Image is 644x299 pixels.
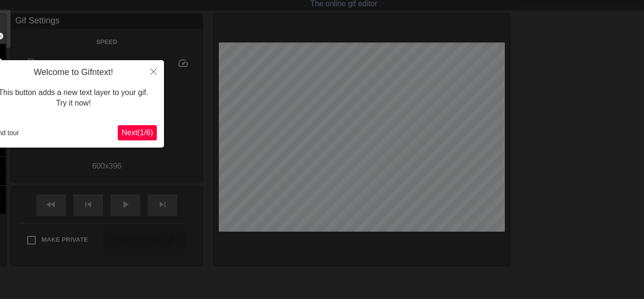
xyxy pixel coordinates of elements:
button: Next [118,125,157,140]
button: Close [143,60,164,82]
span: Next ( 1 / 6 ) [122,128,153,137]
